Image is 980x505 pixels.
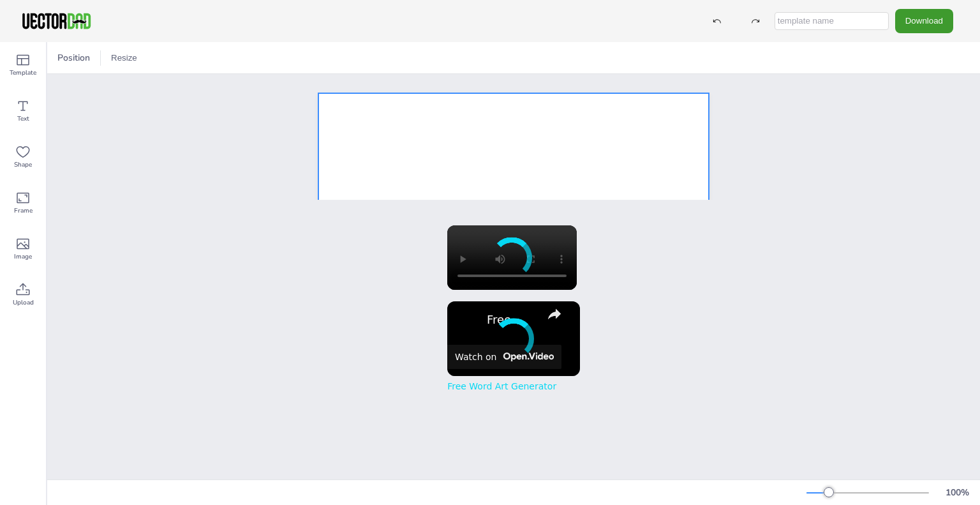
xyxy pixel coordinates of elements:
[942,486,972,499] div: 100 %
[447,345,561,369] a: Watch on Open.Video
[14,160,32,170] span: Shape
[106,48,142,68] button: Resize
[55,52,93,64] span: Position
[775,12,889,30] input: template name
[500,352,554,361] img: Video channel logo
[17,114,29,124] span: Text
[447,381,556,391] a: Free Word Art Generator
[455,309,480,335] a: channel logo
[10,68,36,78] span: Template
[543,303,566,326] button: share
[895,9,953,33] button: Download
[14,252,32,262] span: Image
[13,298,34,308] span: Upload
[20,11,93,31] img: VectorDad-1.png
[14,206,33,216] span: Frame
[487,313,537,326] a: Free Word Art Generator
[455,352,496,362] div: Watch on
